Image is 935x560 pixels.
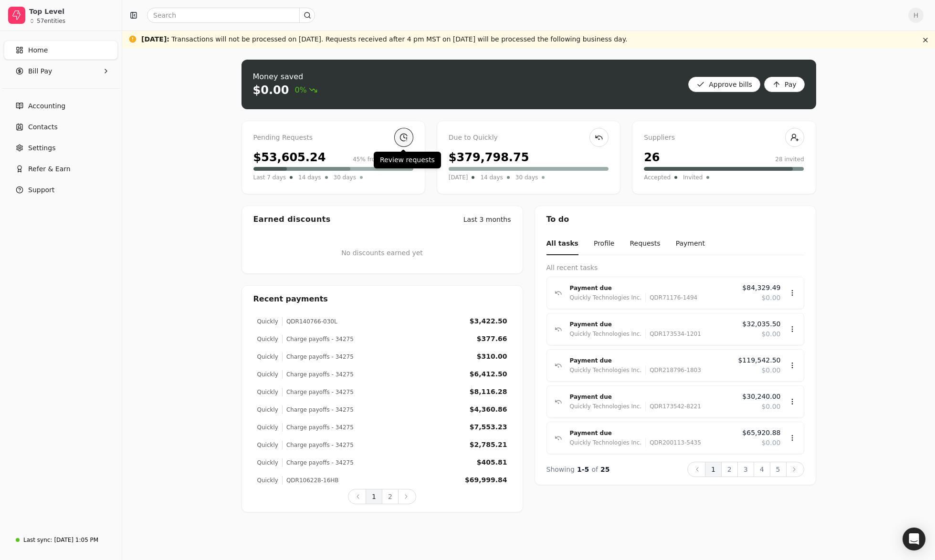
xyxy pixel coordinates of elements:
div: $2,785.21 [470,440,507,450]
div: $53,605.24 [253,149,326,166]
span: 25 [600,466,609,473]
div: No discounts earned yet [341,233,423,273]
a: Contacts [4,117,118,136]
button: 1 [705,462,722,477]
div: $7,553.23 [470,422,507,432]
div: Money saved [253,71,317,83]
div: Open Intercom Messenger [903,528,925,550]
div: Quickly [257,335,278,343]
button: 1 [366,489,382,504]
a: Accounting [4,96,118,115]
button: 5 [770,462,787,477]
div: 28 invited [775,155,804,164]
button: Support [4,180,118,199]
div: Quickly Technologies Inc. [570,438,642,447]
div: Quickly [257,441,278,449]
div: QDR173534-1201 [645,329,701,339]
span: Home [28,45,48,55]
div: Quickly [257,370,278,379]
span: H [908,8,924,23]
div: $0.00 [253,83,289,98]
div: Quickly Technologies Inc. [570,329,642,339]
div: $377.66 [477,334,507,344]
span: 0% [294,84,317,96]
span: Refer & Earn [28,164,71,174]
span: Accepted [644,173,671,182]
div: Payment due [570,428,735,438]
div: QDR173542-8221 [645,402,701,411]
div: Last sync: [23,536,52,544]
span: $0.00 [761,438,780,448]
span: Accounting [28,101,65,111]
div: Quickly [257,476,278,485]
div: Charge payoffs - 34275 [282,441,354,449]
div: Quickly [257,317,278,326]
div: Quickly [257,388,278,396]
div: $69,999.84 [465,475,507,485]
div: Charge payoffs - 34275 [282,458,354,467]
span: Last 7 days [253,173,286,182]
div: Quickly Technologies Inc. [570,293,642,302]
p: Review requests [380,155,435,165]
button: 2 [721,462,738,477]
div: Quickly [257,405,278,414]
div: QDR200113-5435 [645,438,701,447]
div: Due to Quickly [449,133,609,143]
div: QDR71176-1494 [645,293,697,302]
span: $119,542.50 [738,355,780,365]
div: $310.00 [477,352,507,362]
div: 57 entities [37,18,65,24]
div: Payment due [570,392,735,402]
span: Settings [28,143,55,153]
div: QDR106228-16HB [282,476,339,485]
span: Support [28,185,54,195]
span: [DATE] [449,173,468,182]
div: To do [535,206,816,233]
div: Earned discounts [253,214,331,225]
button: Profile [594,233,615,255]
div: 26 [644,149,660,166]
div: QDR140766-030L [282,317,337,326]
div: Payment due [570,356,731,365]
div: Charge payoffs - 34275 [282,353,354,361]
div: Transactions will not be processed on [DATE]. Requests received after 4 pm MST on [DATE] will be ... [141,34,627,44]
div: $3,422.50 [470,316,507,326]
button: All tasks [546,233,578,255]
input: Search [147,8,315,23]
div: $6,412.50 [470,369,507,379]
a: Home [4,41,118,60]
div: Top Level [29,7,114,16]
button: 3 [737,462,754,477]
div: Quickly [257,458,278,467]
span: $0.00 [761,329,780,339]
span: of [591,466,598,473]
div: Charge payoffs - 34275 [282,335,354,343]
span: Contacts [28,122,58,132]
span: Showing [546,466,575,473]
div: $405.81 [477,457,507,467]
span: 30 days [515,173,538,182]
div: Charge payoffs - 34275 [282,405,354,414]
div: 45% from last month [353,155,413,164]
span: $0.00 [761,293,780,303]
span: $0.00 [761,365,780,375]
a: Settings [4,138,118,157]
div: [DATE] 1:05 PM [54,536,98,544]
div: $379,798.75 [449,149,529,166]
div: All recent tasks [546,263,804,273]
span: Bill Pay [28,66,52,76]
div: Quickly Technologies Inc. [570,402,642,411]
div: Suppliers [644,133,804,143]
span: 14 days [480,173,503,182]
button: Approve bills [688,77,760,92]
span: $84,329.49 [742,283,780,293]
div: $4,360.86 [470,404,507,415]
div: Quickly [257,423,278,432]
div: Pending Requests [253,133,413,143]
span: Invited [683,173,703,182]
div: Charge payoffs - 34275 [282,370,354,379]
button: Refer & Earn [4,159,118,178]
div: Last 3 months [463,215,511,225]
div: Recent payments [242,286,523,312]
